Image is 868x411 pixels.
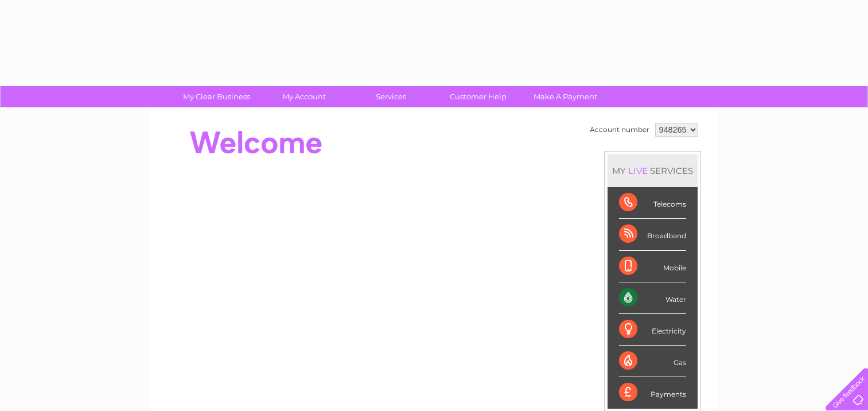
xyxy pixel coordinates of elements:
[619,219,686,250] div: Broadband
[619,346,686,377] div: Gas
[431,86,526,107] a: Customer Help
[518,86,613,107] a: Make A Payment
[619,251,686,282] div: Mobile
[169,86,264,107] a: My Clear Business
[619,377,686,408] div: Payments
[256,86,351,107] a: My Account
[608,154,698,187] div: MY SERVICES
[587,120,652,139] td: Account number
[619,282,686,314] div: Water
[619,314,686,346] div: Electricity
[344,86,438,107] a: Services
[619,187,686,219] div: Telecoms
[626,165,650,176] div: LIVE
